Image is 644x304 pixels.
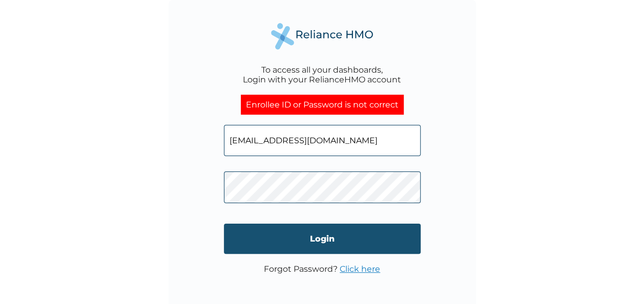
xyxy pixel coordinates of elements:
div: Enrollee ID or Password is not correct [241,95,404,115]
input: Login [224,224,421,254]
input: Email address or HMO ID [224,125,421,156]
img: Reliance Health's Logo [271,23,373,49]
div: To access all your dashboards, Login with your RelianceHMO account [243,65,401,84]
p: Forgot Password? [264,264,380,274]
a: Click here [340,264,380,274]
